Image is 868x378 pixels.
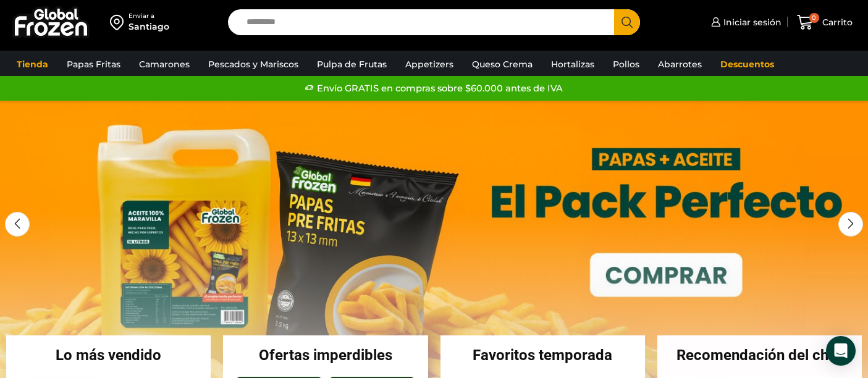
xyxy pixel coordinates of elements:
a: Tienda [11,52,54,76]
span: 0 [809,13,819,23]
a: Queso Crema [466,52,539,76]
div: Santiago [129,20,169,33]
img: address-field-icon.svg [110,12,129,33]
a: Pulpa de Frutas [311,52,393,76]
div: Previous slide [5,212,30,237]
span: Carrito [819,16,853,28]
a: Descuentos [714,52,780,76]
a: 0 Carrito [794,8,856,37]
a: Papas Fritas [61,52,127,76]
a: Abarrotes [652,52,708,76]
a: Pescados y Mariscos [202,52,305,76]
a: Hortalizas [545,52,600,76]
h2: Recomendación del chef [657,348,862,363]
span: Iniciar sesión [720,16,782,28]
a: Pollos [607,52,646,76]
div: Open Intercom Messenger [826,336,856,366]
div: Next slide [838,212,863,237]
h2: Lo más vendido [6,348,211,363]
a: Iniciar sesión [708,10,782,35]
div: Enviar a [129,12,169,20]
a: Appetizers [399,52,460,76]
a: Camarones [133,52,196,76]
button: Search button [614,9,640,35]
h2: Favoritos temporada [440,348,645,363]
h2: Ofertas imperdibles [223,348,428,363]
